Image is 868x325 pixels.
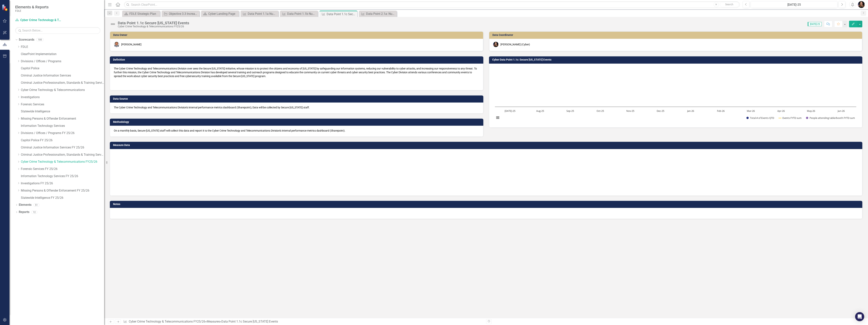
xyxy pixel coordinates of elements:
[123,11,159,16] a: FDLE Strategic Plan
[202,11,238,16] a: Cyber Landing Page
[123,319,483,324] div: » »
[287,11,317,16] div: Data Point 1.1b Number of website visits on the Secure [US_STATE] website
[207,320,220,323] a: Measures
[493,42,498,47] img: Molly Akin
[15,18,63,22] a: Cyber Crime Technology & Telecommunications FY25/26
[15,9,49,12] small: FDLE
[21,189,104,193] a: Missing Persons & Offender Enforcement FY 25/26
[129,11,159,16] div: FDLE Strategic Plan
[114,129,479,133] p: On a monthly basis, Secure [US_STATE] staff will collect this data and report it to the Cyber Cri...
[281,11,317,16] a: Data Point 1.1b Number of website visits on the Secure [US_STATE] website
[118,21,189,25] div: Data Point 1.1c Secure [US_STATE] Events
[751,1,837,8] button: [DATE]-25
[110,21,116,27] img: Not Defined
[779,116,802,120] button: Show Events FYTD sum
[747,109,755,113] text: Mar-26
[657,109,664,113] text: Dec-25
[114,67,479,78] p: The Cyber Crime Technology and Telecommunications Division over sees the Secure [US_STATE] initia...
[21,102,104,107] a: Forensic Services
[752,2,836,7] div: [DATE]-25
[2,4,9,11] img: ClearPoint Strategy
[121,43,142,46] div: [PERSON_NAME]
[21,167,104,171] a: Forensic Services FY 25/26
[536,109,544,113] text: Aug-25
[21,174,104,178] a: Information Technology Services FY 25/26
[777,109,785,113] text: Apr-26
[21,160,104,164] a: Cyber Crime Technology & Telecommunications FY25/26
[113,121,481,123] h3: Methodology
[782,116,802,120] text: Events FYTD sum
[687,109,694,113] text: Jan-26
[837,109,845,113] text: Jun-26
[21,109,104,114] a: Statewide Intelligence
[750,116,774,120] text: Total # of Events QTD
[21,73,104,78] a: Criminal Justice Information Services
[19,38,34,42] a: Scorecards
[113,34,481,36] h3: Data Owner
[21,131,104,135] a: Divisions / Offices / Programs FY 25/26
[360,11,396,16] a: Data Point 2.1a: Number of technologies researched/analyzed
[21,145,104,150] a: Criminal Justice Information Services FY 25/26
[19,210,29,214] a: Reports
[492,58,861,61] h3: Cyber Data Point 1.1c: Secure [US_STATE] Events
[163,11,199,16] a: Objective 3.3 Increase assistance to stakeholders regarding cyber security issues and concerns.
[33,203,39,207] div: 51
[21,138,104,143] a: Capitol Police FY 25/26
[808,22,822,26] span: [DATE]-25
[36,38,44,41] div: 100
[500,43,530,46] div: [PERSON_NAME] (Cyber)
[31,211,37,214] div: 12
[504,109,515,113] text: [DATE]-25
[21,124,104,128] a: Information Technology Services
[493,67,858,124] svg: Interactive chart
[21,81,104,85] a: Criminal Justice Professionalism, Standards & Training Services
[810,116,855,120] text: People attending table/booth FYTD sum
[21,59,104,64] a: Divisions / Offices / Programs
[366,11,396,16] div: Data Point 2.1a: Number of technologies researched/analyzed
[21,95,104,99] a: Investigations
[113,58,481,61] h3: Definition
[118,25,189,28] div: Cyber Crime Technology & Telecommunications FY25/26
[113,203,860,206] h3: Notes
[495,115,500,120] button: View chart menu, Chart
[21,196,104,200] a: Statewide Intelligence FY 25/26
[806,116,855,120] button: Show People attending table/booth FYTD sum
[21,52,104,56] a: ClearPoint Implementation
[169,11,199,16] div: Objective 3.3 Increase assistance to stakeholders regarding cyber security issues and concerns.
[717,109,724,113] text: Feb-26
[241,11,278,16] a: Data Point 1.1a Number of citizens trained (Secure [US_STATE])
[19,203,31,207] a: Elements
[493,67,859,124] div: Chart. Highcharts interactive chart.
[248,11,278,16] div: Data Point 1.1a Number of citizens trained (Secure [US_STATE])
[114,42,119,47] img: Frank Linton
[858,1,865,8] img: Molly Akin
[746,116,774,120] button: Show Total # of Events QTD
[21,45,104,49] a: FDLE
[113,97,481,100] h3: Data Source
[221,320,278,323] div: Data Point 1.1c Secure [US_STATE] Events
[327,12,356,17] div: Data Point 1.1c Secure [US_STATE] Events
[855,312,864,321] div: Open Intercom Messenger
[114,106,479,109] p: The Cyber Crime Technology and Telecommunications Division's internal performance metrics dashboa...
[113,144,860,147] h3: Measure Data
[21,88,104,92] a: Cyber Crime Technology & Telecommunications
[21,181,104,186] a: Investigations FY 25/26
[129,320,205,323] a: Cyber Crime Technology & Telecommunications FY25/26
[720,2,739,7] button: Search
[492,34,860,36] h3: Data Coordinator
[21,153,104,157] a: Criminal Justice Professionalism, Standards & Training Services FY 25/26
[15,27,100,34] input: Search Below...
[15,5,49,9] span: Elements & Reports
[626,109,634,113] text: Nov-25
[597,109,604,113] text: Oct-25
[807,109,815,113] text: May-26
[725,3,733,6] span: Search
[21,117,104,121] a: Missing Persons & Offender Enforcement
[208,11,238,16] div: Cyber Landing Page
[566,109,574,113] text: Sep-25
[124,1,740,8] input: Search ClearPoint...
[21,66,104,71] a: Capitol Police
